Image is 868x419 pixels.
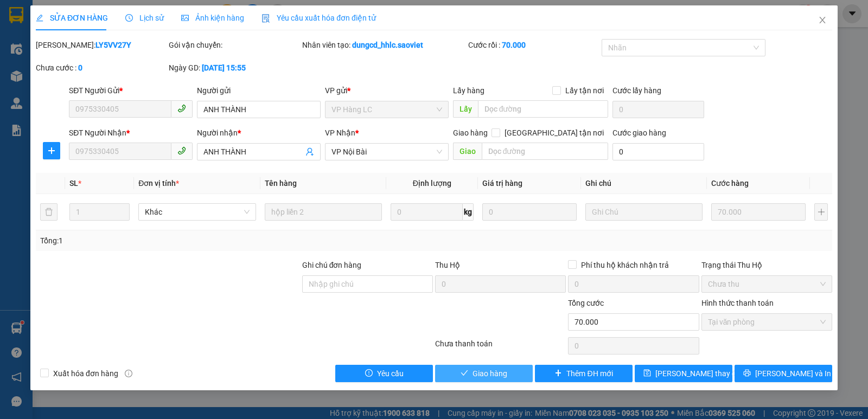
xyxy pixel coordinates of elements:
[69,179,78,188] span: SL
[473,368,507,379] span: Giao hàng
[125,14,164,22] span: Lịch sử
[635,365,732,382] button: save[PERSON_NAME] thay đổi
[302,275,433,293] input: Ghi chú đơn hàng
[643,369,651,378] span: save
[711,203,806,221] input: 0
[735,365,832,382] button: printer[PERSON_NAME] và In
[125,14,133,22] span: clock-circle
[138,179,179,188] span: Đơn vị tính
[612,128,666,137] label: Cước giao hàng
[612,86,661,95] label: Cước lấy hàng
[261,14,270,23] img: icon
[478,100,609,118] input: Dọc đường
[6,9,60,63] img: logo.jpg
[305,147,314,156] span: user-add
[69,85,193,96] div: SĐT Người Gửi
[265,179,297,188] span: Tên hàng
[125,370,132,377] span: info-circle
[302,261,362,269] label: Ghi chú đơn hàng
[36,39,167,51] div: [PERSON_NAME]:
[177,146,186,155] span: phone
[612,143,704,160] input: Cước giao hàng
[453,86,484,95] span: Lấy hàng
[69,127,193,139] div: SĐT Người Nhận
[95,41,131,49] b: LY5VV27Y
[568,299,604,307] span: Tổng cước
[814,203,828,221] button: plus
[468,39,599,51] div: Cước rồi :
[535,365,633,382] button: plusThêm ĐH mới
[701,299,774,307] label: Hình thức thanh toán
[413,179,451,188] span: Định lượng
[352,41,423,49] b: dungcd_hhlc.saoviet
[461,369,468,378] span: check
[181,14,189,22] span: picture
[265,203,382,221] input: VD: Bàn, Ghế
[169,62,299,74] div: Ngày GD:
[463,203,474,221] span: kg
[57,63,262,131] h2: VP Nhận: Văn phòng Phố Lu
[6,63,87,81] h2: 976UK7NJ
[482,143,609,160] input: Dọc đường
[335,365,433,382] button: exclamation-circleYêu cầu
[755,368,831,379] span: [PERSON_NAME] và In
[36,14,108,22] span: SỬA ĐƠN HÀNG
[78,63,82,72] b: 0
[197,85,321,96] div: Người gửi
[701,259,832,271] div: Trạng thái Thu Hộ
[43,142,60,159] button: plus
[612,101,704,118] input: Cước lấy hàng
[36,14,43,22] span: edit
[325,85,449,96] div: VP gửi
[377,368,404,379] span: Yêu cầu
[331,144,442,160] span: VP Nội Bài
[40,203,58,221] button: delete
[197,127,321,139] div: Người nhận
[482,179,522,188] span: Giá trị hàng
[453,143,482,160] span: Giao
[711,179,749,188] span: Cước hàng
[36,62,167,74] div: Chưa cước :
[302,39,467,51] div: Nhân viên tạo:
[743,369,751,378] span: printer
[40,235,336,247] div: Tổng: 1
[482,203,577,221] input: 0
[500,127,608,139] span: [GEOGRAPHIC_DATA] tận nơi
[365,369,373,378] span: exclamation-circle
[43,146,60,155] span: plus
[331,101,442,118] span: VP Hàng LC
[561,85,608,96] span: Lấy tận nơi
[66,25,132,43] b: Sao Việt
[655,368,742,379] span: [PERSON_NAME] thay đổi
[145,204,249,220] span: Khác
[453,100,478,118] span: Lấy
[453,128,488,137] span: Giao hàng
[554,369,562,378] span: plus
[807,5,838,36] button: Close
[581,173,707,194] th: Ghi chú
[435,261,460,269] span: Thu Hộ
[708,314,826,330] span: Tại văn phòng
[169,39,299,51] div: Gói vận chuyển:
[708,276,826,292] span: Chưa thu
[177,104,186,113] span: phone
[435,365,533,382] button: checkGiao hàng
[577,259,673,271] span: Phí thu hộ khách nhận trả
[202,63,246,72] b: [DATE] 15:55
[434,338,567,357] div: Chưa thanh toán
[181,14,244,22] span: Ảnh kiện hàng
[566,368,612,379] span: Thêm ĐH mới
[585,203,703,221] input: Ghi Chú
[502,41,526,49] b: 70.000
[145,9,262,27] b: [DOMAIN_NAME]
[261,14,376,22] span: Yêu cầu xuất hóa đơn điện tử
[325,128,355,137] span: VP Nhận
[49,368,123,379] span: Xuất hóa đơn hàng
[818,16,827,24] span: close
